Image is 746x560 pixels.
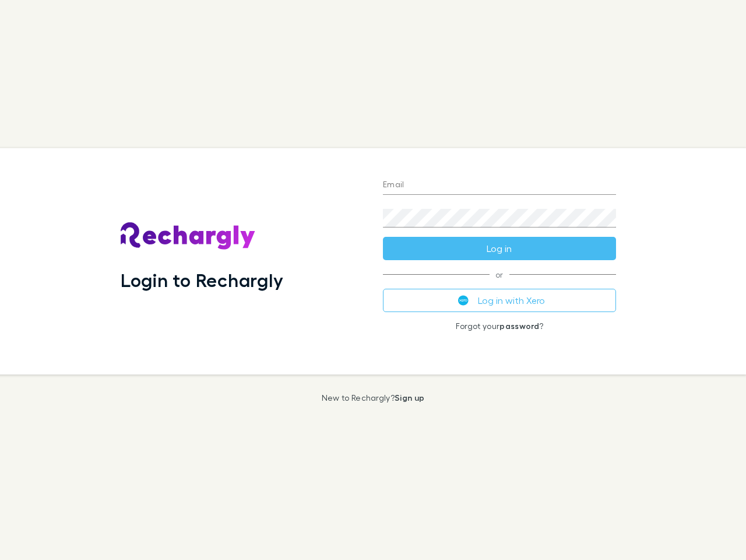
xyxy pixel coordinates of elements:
a: Sign up [395,393,424,402]
img: Xero's logo [458,295,469,306]
p: Forgot your ? [383,321,616,331]
p: New to Rechargly? [322,393,425,402]
img: Rechargly's Logo [121,222,256,250]
button: Log in with Xero [383,289,616,312]
span: or [383,274,616,275]
h1: Login to Rechargly [121,269,283,291]
button: Log in [383,237,616,260]
a: password [499,321,539,331]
